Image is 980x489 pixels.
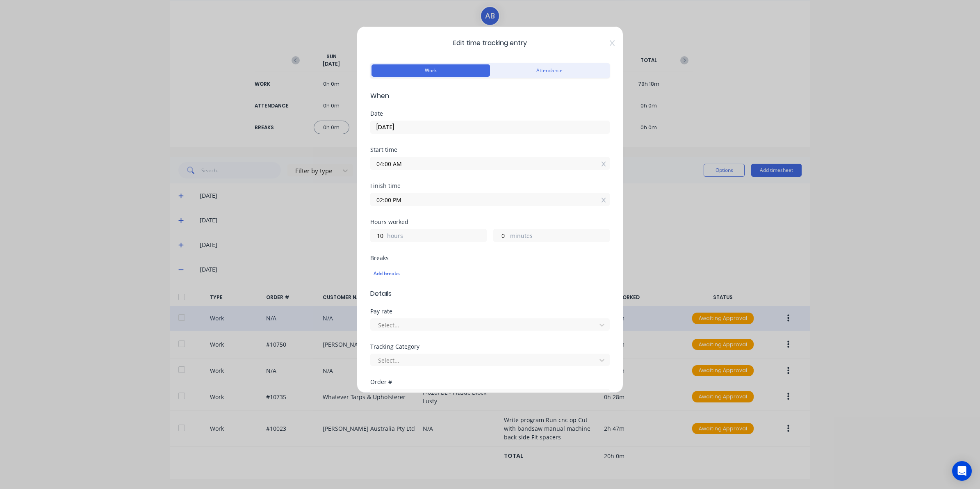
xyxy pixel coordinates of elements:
div: Pay rate [370,308,610,314]
div: Tracking Category [370,344,610,350]
label: minutes [510,231,609,242]
input: 0 [371,229,385,242]
button: Work [371,64,490,77]
div: Hours worked [370,219,610,225]
div: Date [370,111,610,117]
span: Edit time tracking entry [370,38,610,48]
div: Open Intercom Messenger [952,461,972,481]
div: Add breaks [374,268,606,279]
input: Search order number... [370,389,610,401]
div: Finish time [370,183,610,189]
label: hours [387,231,486,242]
div: Breaks [370,255,610,261]
input: 0 [494,229,508,242]
div: Order # [370,379,610,385]
span: Details [370,289,610,299]
span: When [370,91,610,101]
div: Start time [370,147,610,153]
button: Attendance [490,64,609,77]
